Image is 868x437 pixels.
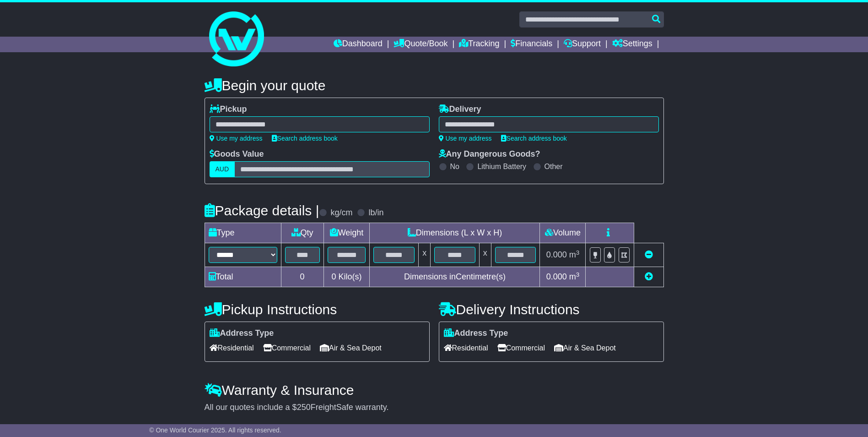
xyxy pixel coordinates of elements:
h4: Warranty & Insurance [205,382,664,398]
label: AUD [210,161,235,177]
td: Weight [323,223,370,243]
span: Commercial [497,341,545,355]
h4: Pickup Instructions [205,302,430,317]
span: Air & Sea Depot [320,341,382,355]
label: Lithium Battery [477,162,526,171]
label: Delivery [439,104,481,115]
span: © One World Courier 2025. All rights reserved. [149,426,281,434]
span: Residential [210,341,254,355]
label: No [450,162,459,171]
td: x [419,243,431,267]
label: Goods Value [210,149,264,159]
h4: Delivery Instructions [439,302,664,317]
label: kg/cm [330,208,352,218]
sup: 3 [576,271,580,278]
a: Search address book [501,135,567,142]
label: Pickup [210,104,247,115]
div: All our quotes include a $ FreightSafe warranty. [205,403,664,413]
label: lb/in [368,208,383,218]
td: x [479,243,491,267]
a: Support [564,37,601,52]
span: 250 [297,403,311,412]
td: Dimensions in Centimetre(s) [370,267,540,287]
h4: Package details | [205,203,319,218]
a: Use my address [439,135,492,142]
a: Settings [612,37,652,52]
a: Use my address [210,135,263,142]
span: 0.000 [546,272,567,281]
a: Financials [511,37,552,52]
h4: Begin your quote [205,78,664,93]
label: Address Type [444,328,508,339]
span: Commercial [263,341,311,355]
a: Remove this item [645,250,653,259]
span: 0.000 [546,250,567,259]
span: Air & Sea Depot [554,341,616,355]
a: Dashboard [334,37,383,52]
a: Tracking [459,37,499,52]
label: Address Type [210,328,274,339]
td: Qty [281,223,323,243]
td: Kilo(s) [323,267,370,287]
td: Type [205,223,281,243]
label: Other [545,162,563,171]
label: Any Dangerous Goods? [439,149,540,159]
a: Search address book [272,135,338,142]
td: Dimensions (L x W x H) [370,223,540,243]
a: Quote/Book [394,37,447,52]
span: 0 [331,272,336,281]
span: Residential [444,341,488,355]
span: m [569,250,580,259]
span: m [569,272,580,281]
sup: 3 [576,249,580,256]
td: Total [205,267,281,287]
td: Volume [540,223,586,243]
td: 0 [281,267,323,287]
a: Add new item [645,272,653,281]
